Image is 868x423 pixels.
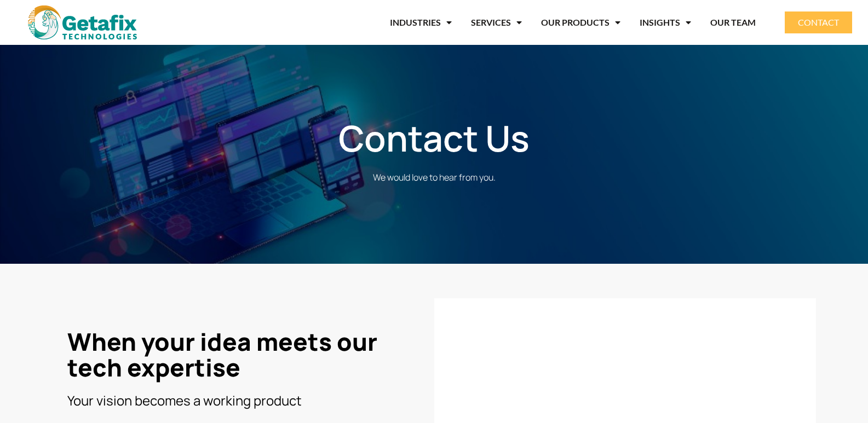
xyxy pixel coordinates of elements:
[798,18,839,27] span: CONTACT
[170,10,756,35] nav: Menu
[640,10,691,35] a: INSIGHTS
[541,10,620,35] a: OUR PRODUCTS
[785,11,852,33] a: CONTACT
[471,10,522,35] a: SERVICES
[128,117,741,160] h1: Contact Us
[67,391,419,409] h3: Your vision becomes a working product
[710,10,756,35] a: OUR TEAM
[28,5,137,39] img: web and mobile application development company
[390,10,452,35] a: INDUSTRIES
[128,171,741,184] p: We would love to hear from you.
[67,329,419,380] h3: When your idea meets our tech expertise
